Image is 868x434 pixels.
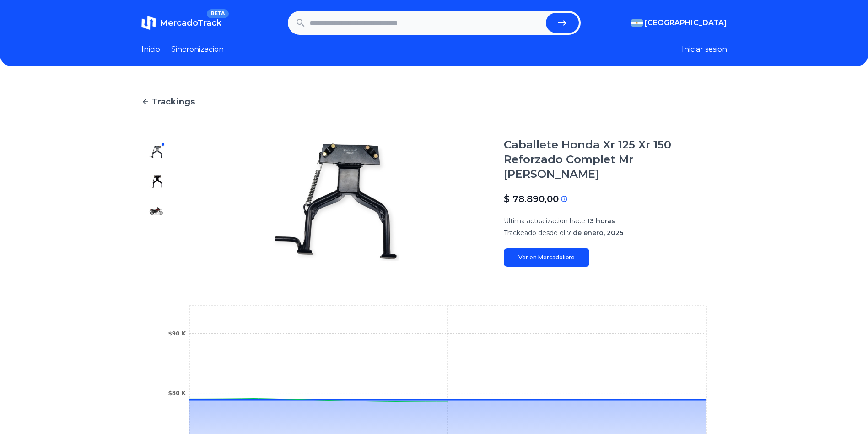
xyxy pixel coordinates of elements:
[160,18,221,28] span: MercadoTrack
[141,16,156,30] img: MercadoTrack
[504,192,559,205] p: $ 78.890,00
[207,9,228,18] span: BETA
[141,16,221,30] a: MercadoTrackBETA
[567,229,623,237] span: 7 de enero, 2025
[149,174,163,189] img: Caballete Honda Xr 125 Xr 150 Reforzado Complet Mr Ituzaingo
[504,248,589,267] a: Ver en Mercadolibre
[504,229,565,237] span: Trackeado desde el
[631,17,727,28] button: [GEOGRAPHIC_DATA]
[504,217,585,225] span: Ultima actualizacion hace
[151,95,195,108] span: Trackings
[189,137,485,267] img: Caballete Honda Xr 125 Xr 150 Reforzado Complet Mr Ituzaingo
[171,44,224,55] a: Sincronizacion
[149,203,163,218] img: Caballete Honda Xr 125 Xr 150 Reforzado Complet Mr Ituzaingo
[168,390,186,396] tspan: $80 K
[682,44,727,55] button: Iniciar sesion
[149,145,163,159] img: Caballete Honda Xr 125 Xr 150 Reforzado Complet Mr Ituzaingo
[587,217,615,225] span: 13 horas
[168,330,186,337] tspan: $90 K
[631,19,643,27] img: Argentina
[504,137,727,181] h1: Caballete Honda Xr 125 Xr 150 Reforzado Complet Mr [PERSON_NAME]
[141,95,727,108] a: Trackings
[645,17,727,28] span: [GEOGRAPHIC_DATA]
[141,44,160,55] a: Inicio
